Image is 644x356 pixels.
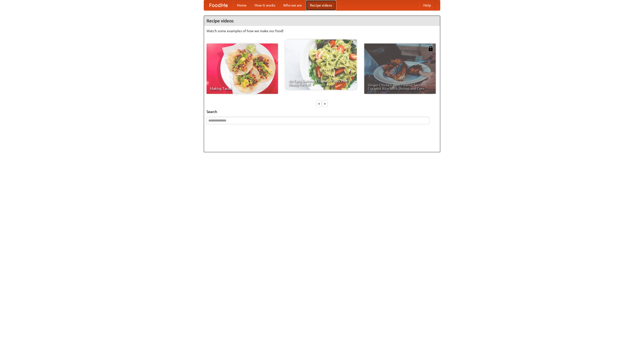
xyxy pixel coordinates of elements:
a: Help [419,0,435,10]
p: Watch some examples of how we make our food! [207,28,437,33]
a: How it works [251,0,279,10]
a: Who we are [279,0,306,10]
a: Recipe videos [306,0,336,10]
h5: Search [207,109,437,114]
a: Home [233,0,251,10]
div: » [323,100,327,107]
a: An Easy, Summery Tomato Pasta That's Ready for Fall [285,39,357,90]
a: FoodMe [204,0,233,10]
div: « [317,100,321,107]
img: 483408.png [428,46,433,51]
a: Making Tacos [207,44,278,94]
span: An Easy, Summery Tomato Pasta That's Ready for Fall [289,79,353,86]
h4: Recipe videos [204,16,440,26]
span: Making Tacos [210,87,274,90]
